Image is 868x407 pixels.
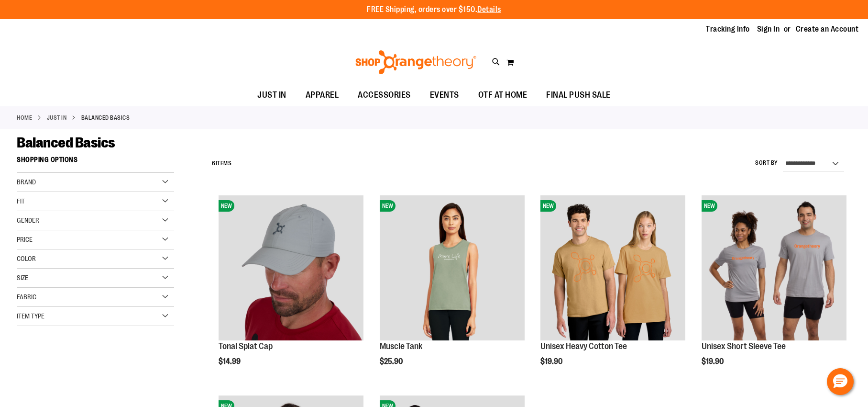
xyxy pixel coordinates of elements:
a: Tonal Splat Cap [219,341,273,351]
a: JUST IN [248,84,296,106]
button: Hello, have a question? Let’s chat. [827,368,854,395]
label: Sort By [755,159,778,167]
a: JUST IN [47,113,67,122]
img: Muscle Tank [380,195,525,340]
div: product [536,191,690,390]
a: Unisex Heavy Cotton Tee [540,341,627,351]
span: ACCESSORIES [358,84,411,106]
a: Create an Account [796,24,859,34]
span: EVENTS [430,84,459,106]
span: OTF AT HOME [478,84,527,106]
span: Color [17,255,36,262]
a: APPAREL [296,84,349,106]
span: Gender [17,216,39,224]
span: Item Type [17,312,44,320]
strong: Balanced Basics [81,113,130,122]
a: Details [477,5,501,14]
span: NEW [540,200,556,212]
img: Product image for Grey Tonal Splat Cap [219,195,363,340]
span: Price [17,236,33,243]
img: Unisex Short Sleeve Tee [702,195,846,340]
span: NEW [219,200,234,212]
img: Unisex Heavy Cotton Tee [540,195,685,340]
span: NEW [380,200,396,212]
span: Fit [17,197,25,205]
span: Brand [17,178,36,186]
strong: Shopping Options [17,151,174,173]
span: $19.90 [702,357,725,366]
span: 6 [212,160,216,167]
span: Fabric [17,293,36,301]
span: Size [17,274,28,282]
a: Unisex Short Sleeve TeeNEW [702,195,846,342]
p: FREE Shipping, orders over $150. [367,4,501,15]
img: Shop Orangetheory [354,50,478,74]
div: product [214,191,368,390]
a: Muscle TankNEW [380,195,525,342]
a: Tracking Info [706,24,750,34]
span: $25.90 [380,357,404,366]
span: NEW [702,200,717,212]
span: $14.99 [219,357,242,366]
span: APPAREL [306,84,339,106]
span: Balanced Basics [17,135,115,151]
div: product [697,191,851,390]
a: Sign In [757,24,780,34]
a: Home [17,113,32,122]
a: OTF AT HOME [469,84,537,106]
h2: Items [212,156,231,171]
a: EVENTS [420,84,469,106]
a: FINAL PUSH SALE [537,84,620,106]
span: $19.90 [540,357,564,366]
span: FINAL PUSH SALE [546,84,611,106]
a: Muscle Tank [380,341,422,351]
div: product [375,191,529,390]
a: Unisex Short Sleeve Tee [702,341,786,351]
a: Unisex Heavy Cotton TeeNEW [540,195,685,342]
a: ACCESSORIES [348,84,420,106]
span: JUST IN [257,84,286,106]
a: Product image for Grey Tonal Splat CapNEW [219,195,363,342]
